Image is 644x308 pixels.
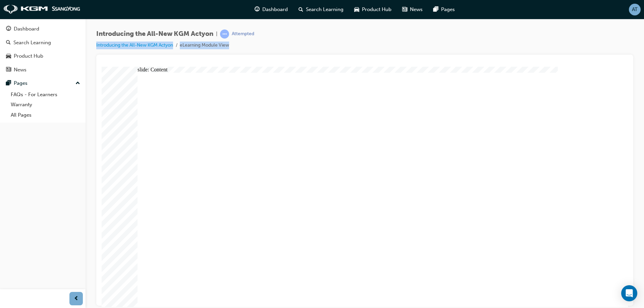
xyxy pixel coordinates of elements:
div: Product Hub [14,52,43,60]
span: car-icon [6,53,11,59]
div: Dashboard [14,25,39,33]
a: car-iconProduct Hub [349,3,397,16]
a: Introducing the All-New KGM Actyon [96,42,173,48]
button: Pages [3,77,83,89]
span: up-icon [75,79,80,88]
span: car-icon [354,5,359,14]
a: Product Hub [3,50,83,62]
span: pages-icon [433,5,438,14]
span: news-icon [402,5,407,14]
a: guage-iconDashboard [249,3,293,16]
div: Search Learning [13,39,51,47]
a: Search Learning [3,37,83,49]
span: pages-icon [6,80,11,86]
button: AT [629,4,641,15]
span: Search Learning [306,6,343,13]
span: guage-icon [255,5,260,14]
a: Dashboard [3,23,83,35]
a: Warranty [8,100,83,110]
span: prev-icon [74,295,79,303]
span: news-icon [6,67,11,73]
img: kgm [3,5,80,14]
span: Introducing the All-New KGM Actyon [96,30,213,38]
span: | [216,30,217,38]
span: Product Hub [362,6,391,13]
div: Open Intercom Messenger [621,285,637,301]
a: News [3,64,83,76]
span: search-icon [6,40,11,46]
button: DashboardSearch LearningProduct HubNews [3,21,83,77]
a: All Pages [8,110,83,120]
a: search-iconSearch Learning [293,3,349,16]
a: pages-iconPages [428,3,460,16]
span: News [410,6,423,13]
span: Pages [441,6,455,13]
span: AT [632,6,638,13]
span: guage-icon [6,26,11,32]
div: Pages [14,79,28,87]
div: Attempted [232,31,254,37]
span: Dashboard [262,6,288,13]
a: news-iconNews [397,3,428,16]
span: search-icon [299,5,303,14]
a: FAQs - For Learners [8,89,83,100]
span: learningRecordVerb_ATTEMPT-icon [220,29,229,39]
div: News [14,66,26,74]
li: eLearning Module View [180,42,229,49]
